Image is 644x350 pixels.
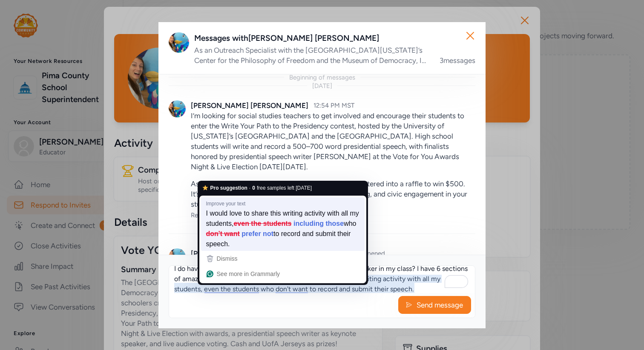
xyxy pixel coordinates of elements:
img: Avatar [169,32,189,53]
span: Send message [416,300,464,310]
div: Beginning of messages [289,73,355,82]
span: Opened [362,250,385,257]
div: [PERSON_NAME] [PERSON_NAME] [191,100,308,111]
div: As an Outreach Specialist with the [GEOGRAPHIC_DATA][US_STATE]’s Center for the Philosophy of Fre... [194,45,429,65]
img: Avatar [169,100,186,117]
img: Avatar [169,248,186,265]
div: [PERSON_NAME] [PERSON_NAME] [191,248,308,259]
p: I’m looking for social studies teachers to get involved and encourage their students to enter the... [191,111,475,172]
button: Send message [398,296,471,314]
p: As a thank-you, teachers who support entries will be entered into a raffle to win $500. It’s a gr... [191,179,475,209]
span: 12:54 PM MST [313,102,354,109]
textarea: To enrich screen reader interactions, please activate Accessibility in Grammarly extension settings [169,266,475,293]
div: Messages with [PERSON_NAME] [PERSON_NAME] [194,32,475,44]
span: Related to (Offer) [191,211,308,219]
div: 3 messages [440,55,475,65]
div: [DATE] [312,82,332,90]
